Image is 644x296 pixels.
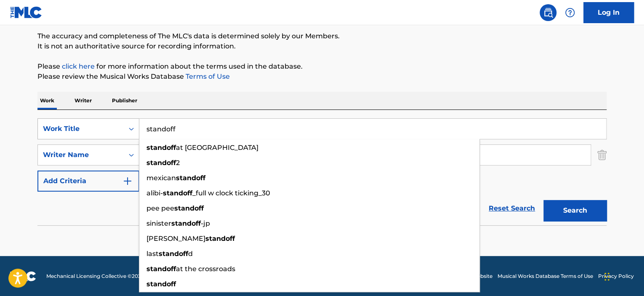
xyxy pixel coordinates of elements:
[176,159,180,167] span: 2
[146,219,171,227] span: sinister
[122,176,133,186] img: 9d2ae6d4665cec9f34b9.svg
[146,280,176,288] strong: standoff
[37,31,607,41] p: The accuracy and completeness of The MLC's data is determined solely by our Members.
[10,6,43,19] img: MLC Logo
[146,189,163,197] span: alibi-
[192,189,270,197] span: _full w clock ticking_30
[565,8,575,18] img: help
[62,62,95,70] a: click here
[598,272,634,280] a: Privacy Policy
[174,204,204,212] strong: standoff
[484,199,539,218] a: Reset Search
[37,92,57,109] p: Work
[72,92,94,109] p: Writer
[37,72,607,82] p: Please review the Musical Works Database
[205,235,235,243] strong: standoff
[37,171,139,192] button: Add Criteria
[146,174,176,182] span: mexican
[37,41,607,51] p: It is not an authoritative source for recording information.
[171,219,201,227] strong: standoff
[201,219,210,227] span: -jp
[10,271,36,281] img: logo
[543,200,607,221] button: Search
[46,272,144,280] span: Mechanical Licensing Collective © 2025
[583,2,634,23] a: Log In
[159,250,188,258] strong: standoff
[146,144,176,152] strong: standoff
[43,150,119,160] div: Writer Name
[188,250,193,258] span: d
[176,265,235,273] span: at the crossroads
[109,92,140,109] p: Publisher
[184,72,230,80] a: Terms of Use
[176,174,205,182] strong: standoff
[37,61,607,72] p: Please for more information about the terms used in the database.
[146,204,174,212] span: pee pee
[146,159,176,167] strong: standoff
[543,8,553,18] img: search
[146,235,205,243] span: [PERSON_NAME]
[176,144,258,152] span: at [GEOGRAPHIC_DATA]
[602,256,644,296] iframe: Chat Widget
[604,264,609,289] div: Drag
[597,144,607,165] img: Delete Criterion
[37,118,607,225] form: Search Form
[540,4,556,21] a: Public Search
[146,250,159,258] span: last
[163,189,192,197] strong: standoff
[146,265,176,273] strong: standoff
[562,4,578,21] div: Help
[43,124,119,134] div: Work Title
[498,272,593,280] a: Musical Works Database Terms of Use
